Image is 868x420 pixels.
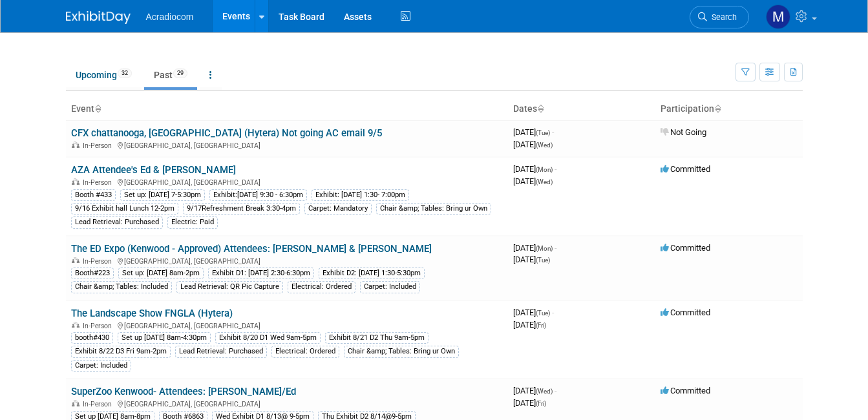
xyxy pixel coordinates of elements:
span: [DATE] [513,320,546,330]
div: Exhibit: [DATE] 1:30- 7:00pm [312,189,409,201]
div: Carpet: Included [71,360,131,372]
div: Booth#223 [71,268,114,279]
div: Carpet: Included [360,281,420,293]
a: CFX chattanooga, [GEOGRAPHIC_DATA] (Hytera) Not going AC email 9/5 [71,127,382,139]
span: - [552,308,554,317]
span: [DATE] [513,243,556,253]
span: (Mon) [536,166,553,173]
span: [DATE] [513,308,554,317]
span: In-Person [83,400,116,408]
span: - [555,164,556,174]
span: [DATE] [513,398,546,408]
th: Dates [508,98,655,120]
div: 9/17Refreshment Break 3:30-4pm [183,203,300,215]
span: Committed [661,164,710,174]
div: booth#430 [71,332,113,344]
a: SuperZoo Kenwood- Attendees: [PERSON_NAME]/Ed [71,386,296,397]
span: In-Person [83,257,116,266]
span: Not Going [661,127,706,137]
img: In-Person Event [72,322,79,328]
span: Committed [661,386,710,395]
div: [GEOGRAPHIC_DATA], [GEOGRAPHIC_DATA] [71,320,503,330]
span: (Fri) [536,322,546,329]
div: Chair &amp; Tables: Bring ur Own [344,346,459,357]
div: Chair &amp; Tables: Included [71,281,172,293]
span: [DATE] [513,386,556,395]
span: In-Person [83,142,116,150]
a: Upcoming32 [66,63,142,87]
span: [DATE] [513,164,556,174]
a: The ED Expo (Kenwood - Approved) Attendees: [PERSON_NAME] & [PERSON_NAME] [71,243,432,255]
span: (Wed) [536,178,553,185]
div: 9/16 Exhibit hall Lunch 12-2pm [71,203,178,215]
div: Set up: [DATE] 8am-2pm [118,268,204,279]
a: The Landscape Show FNGLA (Hytera) [71,308,233,319]
div: Exhibit 8/21 D2 Thu 9am-5pm [325,332,429,344]
span: [DATE] [513,176,553,186]
span: - [552,127,554,137]
div: Electrical: Ordered [288,281,355,293]
span: - [555,386,556,395]
img: In-Person Event [72,257,79,264]
div: Set up [DATE] 8am-4:30pm [118,332,211,344]
span: Committed [661,243,710,253]
div: Lead Retrieval: QR Pic Capture [176,281,283,293]
a: Past29 [144,63,197,87]
div: Chair &amp; Tables: Bring ur Own [376,203,491,215]
a: AZA Attendee's Ed & [PERSON_NAME] [71,164,236,176]
div: Electric: Paid [167,216,218,228]
img: In-Person Event [72,178,79,185]
span: [DATE] [513,255,550,264]
span: (Mon) [536,245,553,252]
div: Electrical: Ordered [271,346,339,357]
img: In-Person Event [72,142,79,148]
a: Sort by Event Name [94,103,101,114]
img: ExhibitDay [66,11,131,24]
div: Exhibit 8/20 D1 Wed 9am-5pm [215,332,321,344]
th: Event [66,98,508,120]
div: Exhibit D1: [DATE] 2:30-6:30pm [208,268,314,279]
span: 32 [118,68,132,78]
a: Sort by Start Date [537,103,544,114]
div: [GEOGRAPHIC_DATA], [GEOGRAPHIC_DATA] [71,176,503,187]
div: Lead Retrieval: Purchased [71,216,163,228]
span: (Tue) [536,257,550,264]
div: Set up: [DATE] 7-5:30pm [120,189,205,201]
a: Search [690,6,749,28]
span: (Tue) [536,310,550,317]
span: (Wed) [536,388,553,395]
div: Exhibit D2: [DATE] 1:30-5:30pm [319,268,425,279]
div: [GEOGRAPHIC_DATA], [GEOGRAPHIC_DATA] [71,398,503,408]
div: Exhibit 8/22 D3 Fri 9am-2pm [71,346,171,357]
span: Search [707,12,737,22]
span: In-Person [83,178,116,187]
span: - [555,243,556,253]
div: Exhibit:[DATE] 9:30 - 6:30pm [209,189,307,201]
span: Committed [661,308,710,317]
div: Lead Retrieval: Purchased [175,346,267,357]
span: [DATE] [513,127,554,137]
span: [DATE] [513,140,553,149]
img: In-Person Event [72,400,79,406]
div: Booth #433 [71,189,116,201]
div: [GEOGRAPHIC_DATA], [GEOGRAPHIC_DATA] [71,140,503,150]
span: (Tue) [536,129,550,136]
img: Mike Pascuzzi [766,5,790,29]
a: Sort by Participation Type [714,103,721,114]
span: In-Person [83,322,116,330]
th: Participation [655,98,803,120]
span: Acradiocom [146,12,194,22]
span: (Fri) [536,400,546,407]
div: [GEOGRAPHIC_DATA], [GEOGRAPHIC_DATA] [71,255,503,266]
div: Carpet: Mandatory [304,203,372,215]
span: 29 [173,68,187,78]
span: (Wed) [536,142,553,149]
